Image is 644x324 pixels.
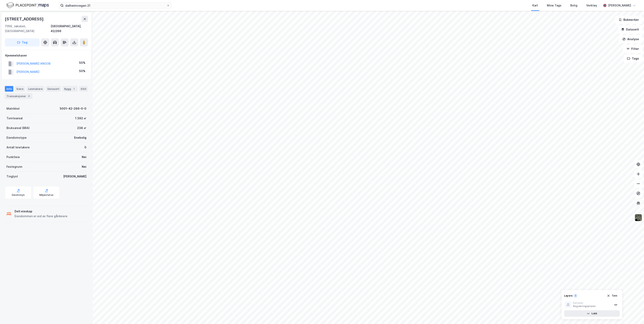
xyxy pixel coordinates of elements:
div: 3 [27,94,31,98]
div: Eiendommen er eid av flere gårdeiere [15,214,67,219]
button: Tags [624,55,642,63]
button: Filter [623,45,642,53]
input: Søk på adresse, matrikkel, gårdeiere, leietakere eller personer [64,2,167,8]
div: Layers [564,294,573,297]
div: 1 [72,87,76,91]
div: [PERSON_NAME] [608,3,631,8]
button: Lukk [564,310,620,317]
div: Reguleringsplaner [573,305,596,308]
div: Punktleie [6,155,20,159]
div: Enebolig [74,135,86,140]
div: Leietakere [27,86,44,92]
div: 50% [79,60,85,65]
div: 5001-42-266-0-0 [60,106,86,111]
div: Tinglyst [6,174,18,179]
iframe: Chat Widget [624,305,644,324]
div: Bruksareal (BRA) [6,126,30,130]
div: 1 392 ㎡ [75,116,86,121]
div: Nei [82,155,86,159]
button: Analyse [619,35,642,43]
button: Tøm [604,293,620,299]
div: Matrikkel [6,106,20,111]
button: Tag [5,38,40,46]
div: Festegrunn [6,164,22,169]
div: [STREET_ADDRESS] [5,16,44,22]
div: 238 ㎡ [77,126,86,130]
img: 9k= [635,214,642,221]
div: 7059, Jakobsli, [GEOGRAPHIC_DATA] [5,24,51,34]
div: Kart [532,3,538,8]
div: [PERSON_NAME] [63,174,86,179]
div: ESG [79,86,88,92]
div: Tomteareal [6,116,23,121]
div: Mine Tags [547,3,561,8]
div: Geoinnsyn [12,193,25,197]
div: Info [5,86,13,92]
div: Transaksjoner [5,93,33,99]
div: 1 [573,294,577,298]
div: Antall leietakere [6,145,30,150]
button: Bokmerker [615,16,642,24]
button: Datasett [618,25,642,34]
div: Bolig [570,3,577,8]
div: 0 [84,145,86,150]
div: Verktøy [586,3,597,8]
div: Delt eieskap [15,209,67,214]
div: 50% [79,69,85,73]
div: [GEOGRAPHIC_DATA], 42/266 [51,24,88,34]
div: Hjemmelshaver [5,53,88,58]
div: Dataset [573,301,596,305]
div: Eiere [15,86,25,92]
div: Miljøstatus [39,193,53,197]
img: logo.f888ab2527a4732fd821a326f86c7f29.svg [6,2,49,9]
div: Datasett [46,86,61,92]
div: Eiendomstype [6,135,27,140]
div: Bygg [63,86,78,92]
div: Nei [82,164,86,169]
